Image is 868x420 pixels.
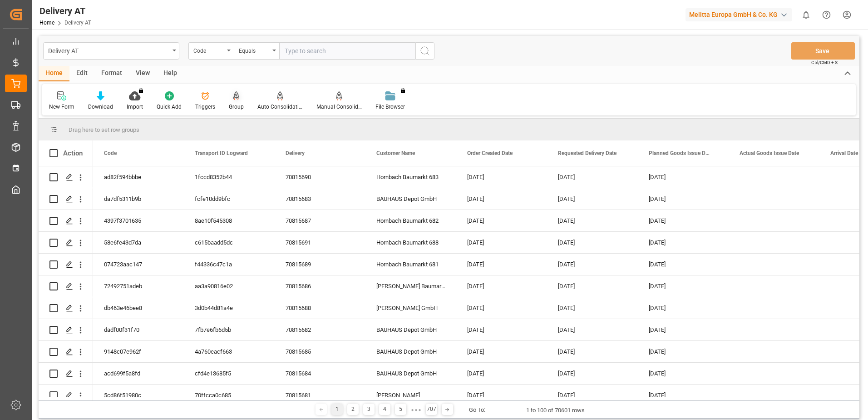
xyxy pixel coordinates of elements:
[275,319,365,340] div: 70815682
[347,404,359,415] div: 2
[279,42,415,60] input: Type to search
[184,319,275,340] div: 7fb7e6fb6d5b
[456,210,547,231] div: [DATE]
[547,232,638,253] div: [DATE]
[456,232,547,253] div: [DATE]
[275,210,365,231] div: 70815687
[363,404,375,415] div: 3
[184,385,275,406] div: 70ffcca0c685
[184,232,275,253] div: c615baadd5dc
[93,297,184,319] div: db463e46bee8
[39,363,93,385] div: Press SPACE to select this row.
[547,188,638,210] div: [DATE]
[229,103,244,111] div: Group
[547,275,638,297] div: [DATE]
[796,5,816,25] button: show 0 new notifications
[365,319,456,340] div: BAUHAUS Depot GmbH
[547,341,638,362] div: [DATE]
[275,166,365,188] div: 70815690
[395,404,406,415] div: 5
[93,254,184,275] div: 074723aac147
[275,254,365,275] div: 70815689
[467,150,513,156] span: Order Created Date
[39,166,93,188] div: Press SPACE to select this row.
[376,150,415,156] span: Customer Name
[93,385,184,406] div: 5cd86f51980c
[257,103,303,111] div: Auto Consolidation
[638,275,729,297] div: [DATE]
[365,188,456,210] div: BAUHAUS Depot GmbH
[365,363,456,384] div: BAUHAUS Depot GmbH
[39,66,69,81] div: Home
[638,254,729,275] div: [DATE]
[365,297,456,319] div: [PERSON_NAME] GmbH
[93,341,184,362] div: 9148c07e962f
[184,341,275,362] div: 4a760eacf663
[638,188,729,210] div: [DATE]
[184,363,275,384] div: cfd4e13685f5
[69,66,94,81] div: Edit
[365,166,456,188] div: Hornbach Baumarkt 683
[39,385,93,406] div: Press SPACE to select this row.
[195,150,248,156] span: Transport ID Logward
[638,319,729,340] div: [DATE]
[547,319,638,340] div: [DATE]
[638,297,729,319] div: [DATE]
[49,103,74,111] div: New Form
[411,406,421,413] div: ● ● ●
[649,150,710,156] span: Planned Goods Issue Date
[686,8,792,21] div: Melitta Europa GmbH & Co. KG
[39,341,93,363] div: Press SPACE to select this row.
[93,166,184,188] div: ad82f594bbbe
[365,275,456,297] div: [PERSON_NAME] Baumarkt Ges.[PERSON_NAME]
[275,188,365,210] div: 70815683
[686,6,796,23] button: Melitta Europa GmbH & Co. KG
[104,150,117,156] span: Code
[93,188,184,210] div: da7df5311b9b
[547,385,638,406] div: [DATE]
[93,210,184,231] div: 4397f3701635
[63,149,83,157] div: Action
[93,232,184,253] div: 58e6fe43d7da
[69,126,139,133] span: Drag here to set row groups
[558,150,616,156] span: Requested Delivery Date
[39,210,93,232] div: Press SPACE to select this row.
[456,254,547,275] div: [DATE]
[791,42,855,60] button: Save
[456,385,547,406] div: [DATE]
[286,150,305,156] span: Delivery
[365,232,456,253] div: Hornbach Baumarkt 688
[184,275,275,297] div: aa3a90816e02
[275,363,365,384] div: 70815684
[239,45,270,55] div: Equals
[93,275,184,297] div: 72492751adeb
[456,341,547,362] div: [DATE]
[39,188,93,210] div: Press SPACE to select this row.
[547,254,638,275] div: [DATE]
[157,103,182,111] div: Quick Add
[88,103,113,111] div: Download
[39,297,93,319] div: Press SPACE to select this row.
[456,188,547,210] div: [DATE]
[811,59,838,66] span: Ctrl/CMD + S
[547,363,638,384] div: [DATE]
[129,66,157,81] div: View
[379,404,390,415] div: 4
[39,20,54,26] a: Home
[39,275,93,297] div: Press SPACE to select this row.
[638,385,729,406] div: [DATE]
[547,210,638,231] div: [DATE]
[48,45,169,56] div: Delivery AT
[43,42,179,60] button: open menu
[638,166,729,188] div: [DATE]
[157,66,184,81] div: Help
[93,363,184,384] div: acd699f5a8fd
[365,254,456,275] div: Hornbach Baumarkt 681
[184,254,275,275] div: f44336c47c1a
[456,166,547,188] div: [DATE]
[195,103,215,111] div: Triggers
[638,210,729,231] div: [DATE]
[469,405,485,415] div: Go To:
[39,319,93,341] div: Press SPACE to select this row.
[275,232,365,253] div: 70815691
